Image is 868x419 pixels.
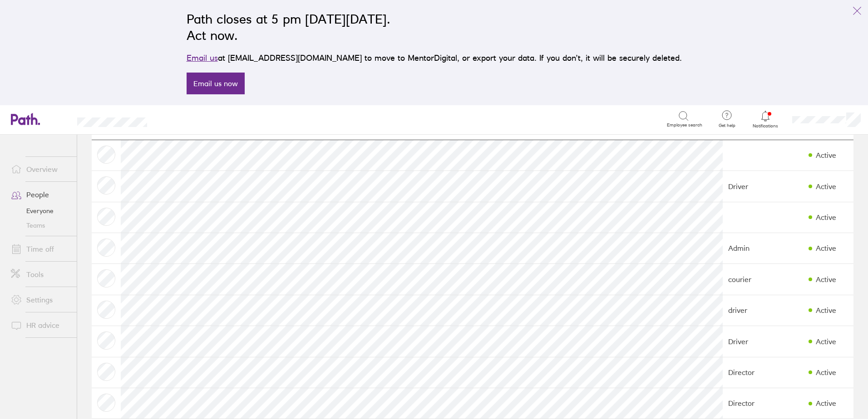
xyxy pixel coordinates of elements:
[4,316,77,334] a: HR advice
[816,275,836,283] div: Active
[723,326,771,357] td: Driver
[4,185,77,204] a: People
[4,218,77,233] a: Teams
[172,115,195,123] div: Search
[816,182,836,190] div: Active
[723,388,771,419] td: Director
[4,160,77,178] a: Overview
[751,110,780,129] a: Notifications
[816,151,836,159] div: Active
[187,53,218,63] a: Email us
[187,52,682,64] p: at [EMAIL_ADDRESS][DOMAIN_NAME] to move to MentorDigital, or export your data. If you don’t, it w...
[723,264,771,295] td: courier
[723,357,771,388] td: Director
[723,233,771,263] td: Admin
[4,204,77,218] a: Everyone
[816,244,836,252] div: Active
[667,122,702,128] span: Employee search
[816,368,836,376] div: Active
[4,265,77,283] a: Tools
[187,73,245,94] a: Email us now
[712,123,742,128] span: Get help
[4,240,77,258] a: Time off
[816,306,836,314] div: Active
[816,337,836,346] div: Active
[751,123,780,129] span: Notifications
[816,213,836,221] div: Active
[723,171,771,202] td: Driver
[187,11,682,44] h2: Path closes at 5 pm [DATE][DATE]. Act now.
[4,291,77,309] a: Settings
[723,295,771,326] td: driver
[816,399,836,407] div: Active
